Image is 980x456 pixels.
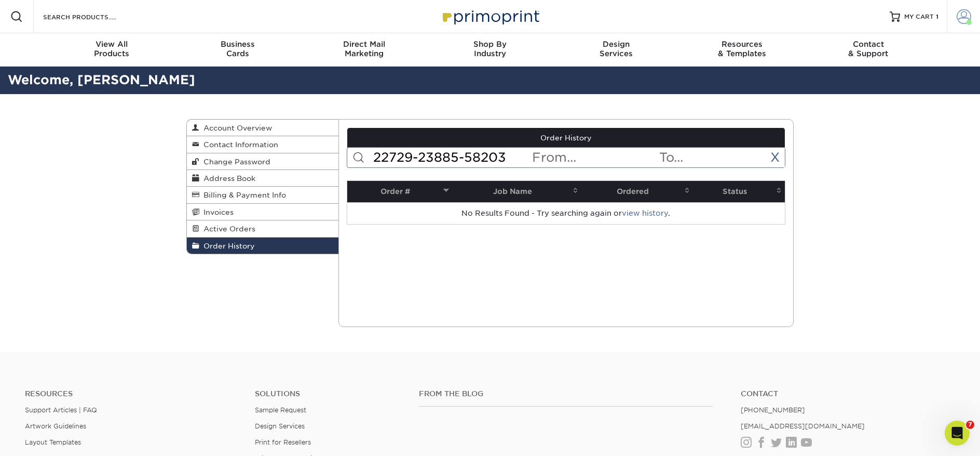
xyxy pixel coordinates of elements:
a: Design Services [255,422,305,430]
a: Contact& Support [805,33,931,67]
a: Support Articles | FAQ [25,406,97,414]
a: Change Password [187,153,338,170]
span: Active Orders [199,225,255,233]
span: Contact Information [199,140,278,149]
th: Status [693,181,785,202]
a: Invoices [187,204,338,220]
span: Address Book [199,174,255,183]
a: Order History [187,238,338,254]
a: Print for Resellers [255,438,311,446]
a: Account Overview [187,120,338,136]
input: SEARCH PRODUCTS..... [42,10,143,23]
span: Shop By [427,40,553,49]
iframe: Intercom live chat [945,421,970,446]
span: Design [553,40,679,49]
a: [PHONE_NUMBER] [741,406,805,414]
div: Marketing [301,40,427,58]
a: Shop ByIndustry [427,33,553,67]
span: Account Overview [199,124,272,132]
div: Services [553,40,679,58]
a: DesignServices [553,33,679,67]
span: View All [49,40,175,49]
a: View AllProducts [49,33,175,67]
a: Order History [347,128,785,148]
div: & Templates [679,40,805,58]
div: Cards [175,40,301,58]
th: Ordered [581,181,693,202]
td: No Results Found - Try searching again or . [347,202,785,224]
th: Job Name [452,181,581,202]
a: X [770,150,780,165]
span: Invoices [199,208,234,216]
span: Resources [679,40,805,49]
span: Billing & Payment Info [199,191,286,199]
span: Business [175,40,301,49]
a: BusinessCards [175,33,301,67]
a: Direct MailMarketing [301,33,427,67]
span: Direct Mail [301,40,427,49]
input: To... [658,148,785,167]
span: Contact [805,40,931,49]
div: & Support [805,40,931,58]
a: view history [622,209,668,217]
span: 1 [936,13,938,20]
a: Contact [741,389,955,398]
a: Billing & Payment Info [187,187,338,203]
div: Products [49,40,175,58]
span: 7 [966,421,974,429]
input: Search Orders... [372,148,532,167]
a: Address Book [187,170,338,187]
a: [EMAIL_ADDRESS][DOMAIN_NAME] [741,422,865,430]
span: Change Password [199,158,270,166]
a: Sample Request [255,406,306,414]
input: From... [531,148,658,167]
th: Order # [347,181,453,202]
a: Resources& Templates [679,33,805,67]
a: Contact Information [187,136,338,153]
h4: Resources [25,389,239,398]
span: Order History [199,242,255,250]
a: Active Orders [187,220,338,237]
h4: From the Blog [419,389,713,398]
span: MY CART [904,12,934,21]
h4: Solutions [255,389,403,398]
div: Industry [427,40,553,58]
img: Primoprint [438,5,542,28]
